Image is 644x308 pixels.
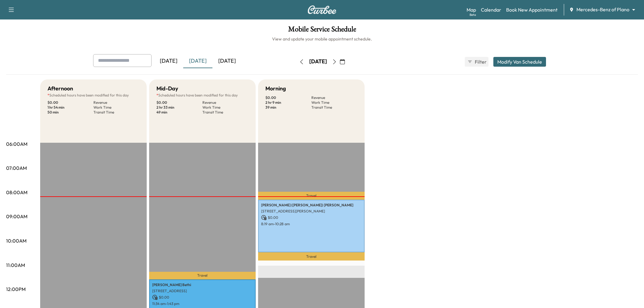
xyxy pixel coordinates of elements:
p: Work Time [93,105,139,110]
p: 1 hr 54 min [47,105,93,110]
p: 39 min [265,105,311,110]
p: Travel [258,192,365,200]
p: 09:00AM [6,213,27,220]
span: Filter [475,58,486,65]
button: Modify Van Schedule [493,57,546,67]
p: [PERSON_NAME] Bethi [152,282,253,287]
p: $ 0.00 [152,295,253,300]
a: Book New Appointment [506,6,558,13]
p: $ 0.00 [261,215,362,220]
p: [STREET_ADDRESS] [152,289,253,293]
a: MapBeta [467,6,476,13]
h5: Afternoon [47,84,73,93]
p: Revenue [311,95,357,100]
button: Filter [465,57,488,67]
p: Transit Time [93,110,139,115]
h5: Mid-Day [156,84,178,93]
p: 2 hr 9 min [265,100,311,105]
span: Mercedes-Benz of Plano [576,6,629,13]
div: Beta [470,12,476,17]
p: 11:00AM [6,261,25,269]
p: 8:19 am - 10:28 am [261,222,362,226]
p: 49 min [156,110,202,115]
p: Revenue [202,100,248,105]
h1: Mobile Service Schedule [6,26,638,36]
p: $ 0.00 [265,95,311,100]
div: [DATE] [154,54,183,68]
div: [DATE] [183,54,212,68]
p: 50 min [47,110,93,115]
p: Transit Time [311,105,357,110]
p: 11:34 am - 1:43 pm [152,301,253,306]
p: 06:00AM [6,140,27,148]
h5: Morning [265,84,286,93]
p: Work Time [311,100,357,105]
p: $ 0.00 [47,100,93,105]
p: [STREET_ADDRESS][PERSON_NAME] [261,209,362,214]
p: Scheduled hours have been modified for this day [156,93,248,98]
p: Travel [258,252,365,261]
p: Travel [149,272,256,280]
p: $ 0.00 [156,100,202,105]
a: Calendar [481,6,501,13]
p: 12:00PM [6,285,26,293]
p: Scheduled hours have been modified for this day [47,93,139,98]
h6: View and update your mobile appointment schedule. [6,36,638,42]
p: 2 hr 33 min [156,105,202,110]
img: Curbee Logo [307,5,337,14]
p: Transit Time [202,110,248,115]
p: 10:00AM [6,237,26,244]
p: Revenue [93,100,139,105]
p: 07:00AM [6,164,27,172]
div: [DATE] [309,58,327,65]
p: [PERSON_NAME] ([PERSON_NAME]) [PERSON_NAME] [261,203,362,208]
p: Work Time [202,105,248,110]
div: [DATE] [212,54,242,68]
p: 08:00AM [6,189,27,196]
